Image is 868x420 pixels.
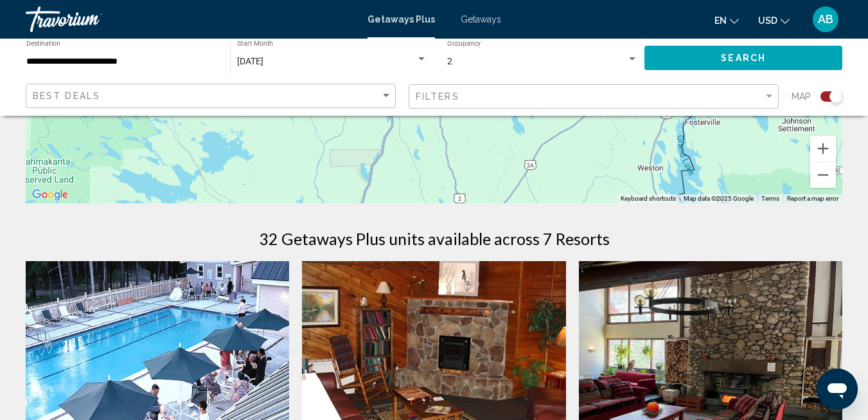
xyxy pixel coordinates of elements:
span: 2 [447,56,452,66]
mat-select: Sort by [33,91,392,102]
img: Google [29,187,71,203]
a: Open this area in Google Maps (opens a new window) [29,187,71,203]
a: Getaways [461,14,501,24]
iframe: Button to launch messaging window [817,369,858,410]
a: Report a map error [787,195,838,202]
span: Map [792,87,811,105]
button: Keyboard shortcuts [621,194,676,203]
span: Search [721,53,766,64]
button: User Menu [809,6,842,33]
span: Map data ©2025 Google [684,195,754,202]
h1: 32 Getaways Plus units available across 7 Resorts [259,229,610,248]
span: en [714,15,727,26]
a: Getaways Plus [368,14,435,24]
button: Change currency [758,11,790,30]
button: Zoom in [810,136,836,161]
span: USD [758,15,777,26]
a: Travorium [26,6,355,32]
span: AB [818,13,833,26]
button: Zoom out [810,162,836,188]
button: Search [644,46,842,69]
a: Terms [761,195,779,202]
span: Best Deals [33,91,100,101]
button: Filter [409,84,779,110]
span: Filters [416,91,459,102]
button: Change language [714,11,739,30]
span: [DATE] [237,56,263,66]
